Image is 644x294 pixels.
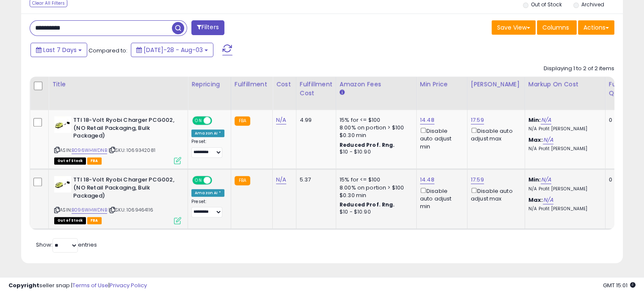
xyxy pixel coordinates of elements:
[108,206,153,213] span: | SKU: 1069464116
[54,157,86,165] span: All listings that are currently out of stock and unavailable for purchase on Amazon
[300,176,329,184] div: 5.37
[235,80,269,89] div: Fulfillment
[72,281,108,289] a: Terms of Use
[528,146,599,152] p: N/A Profit [PERSON_NAME]
[471,176,484,184] a: 17.59
[578,20,614,35] button: Actions
[340,176,410,184] div: 15% for <= $100
[528,176,541,184] b: Min:
[191,199,224,218] div: Preset:
[543,136,553,144] a: N/A
[340,132,410,139] div: $0.30 min
[211,117,224,124] span: OFF
[541,176,551,184] a: N/A
[54,176,181,223] div: ASIN:
[340,148,410,156] div: $10 - $10.90
[211,177,224,184] span: OFF
[544,65,614,73] div: Displaying 1 to 2 of 2 items
[131,43,213,57] button: [DATE]-28 - Aug-03
[542,23,569,32] span: Columns
[528,196,543,204] b: Max:
[72,206,107,214] a: B096WHWDNB
[73,176,176,202] b: TTI 18-Volt Ryobi Charger PCG002, (NO Retail Packaging, Bulk Packaged)
[300,116,329,124] div: 4.99
[420,116,434,124] a: 14.48
[191,20,224,35] button: Filters
[73,116,176,142] b: TTI 18-Volt Ryobi Charger PCG002, (NO Retail Packaging, Bulk Packaged)
[340,184,410,192] div: 8.00% on portion > $100
[543,196,553,204] a: N/A
[340,192,410,199] div: $0.30 min
[235,176,250,185] small: FBA
[54,217,86,224] span: All listings that are currently out of stock and unavailable for purchase on Amazon
[528,80,602,89] div: Markup on Cost
[52,80,184,89] div: Title
[471,116,484,124] a: 17.59
[420,126,461,151] div: Disable auto adjust min
[43,46,77,54] span: Last 7 Days
[528,126,599,132] p: N/A Profit [PERSON_NAME]
[340,141,395,148] b: Reduced Prof. Rng.
[340,116,410,124] div: 15% for <= $100
[193,117,204,124] span: ON
[340,124,410,132] div: 8.00% on portion > $100
[276,80,293,89] div: Cost
[276,116,286,124] a: N/A
[191,80,227,89] div: Repricing
[87,217,102,224] span: FBA
[471,80,521,89] div: [PERSON_NAME]
[54,116,181,163] div: ASIN:
[528,186,599,192] p: N/A Profit [PERSON_NAME]
[144,46,203,54] span: [DATE]-28 - Aug-03
[525,77,605,110] th: The percentage added to the cost of goods (COGS) that forms the calculator for Min & Max prices.
[340,201,395,208] b: Reduced Prof. Rng.
[276,176,286,184] a: N/A
[72,147,107,154] a: B096WHWDNB
[191,129,224,137] div: Amazon AI *
[537,20,577,35] button: Columns
[30,43,87,57] button: Last 7 Days
[36,241,97,249] span: Show: entries
[420,176,434,184] a: 14.48
[471,186,518,203] div: Disable auto adjust max
[609,80,638,98] div: Fulfillable Quantity
[528,206,599,212] p: N/A Profit [PERSON_NAME]
[609,176,635,184] div: 0
[191,139,224,158] div: Preset:
[609,116,635,124] div: 0
[528,136,543,144] b: Max:
[471,126,518,143] div: Disable auto adjust max
[420,186,461,211] div: Disable auto adjust min
[528,116,541,124] b: Min:
[603,281,636,289] span: 2025-08-11 15:01 GMT
[191,189,224,197] div: Amazon AI *
[54,116,71,133] img: 31QPFprUTrS._SL40_.jpg
[108,147,155,154] span: | SKU: 1069342081
[88,47,127,55] span: Compared to:
[340,89,345,96] small: Amazon Fees.
[340,209,410,216] div: $10 - $10.90
[87,157,102,165] span: FBA
[8,282,147,290] div: seller snap | |
[193,177,204,184] span: ON
[300,80,332,98] div: Fulfillment Cost
[340,80,413,89] div: Amazon Fees
[541,116,551,124] a: N/A
[581,1,604,8] label: Archived
[110,281,147,289] a: Privacy Policy
[54,176,71,192] img: 31QPFprUTrS._SL40_.jpg
[235,116,250,126] small: FBA
[420,80,464,89] div: Min Price
[8,281,39,289] strong: Copyright
[492,20,536,35] button: Save View
[531,1,562,8] label: Out of Stock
